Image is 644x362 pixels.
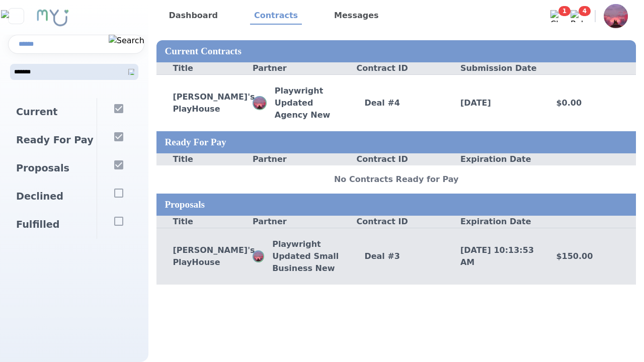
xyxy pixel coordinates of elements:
[253,216,349,228] div: Partner
[8,154,97,183] div: Proposals
[156,194,636,216] div: Proposals
[579,6,591,16] span: 4
[348,216,444,228] div: Contract ID
[165,8,222,25] a: Dashboard
[558,6,571,16] span: 1
[444,244,540,268] div: [DATE] 10:13:53 AM
[8,183,97,211] div: Declined
[604,4,628,28] img: Profile
[267,85,349,121] p: Playwright Updated Agency New
[156,216,253,228] div: Title
[348,97,444,109] div: Deal # 4
[571,10,583,22] img: Bell
[253,153,349,165] div: Partner
[348,62,444,74] div: Contract ID
[8,211,97,239] div: Fulfilled
[253,62,349,74] div: Partner
[540,97,636,109] div: $0.00
[264,238,348,275] p: Playwright Updated Small Business New
[156,91,253,115] div: [PERSON_NAME]'s PlayHouse
[444,97,540,109] div: [DATE]
[156,244,253,268] div: [PERSON_NAME]'s PlayHouse
[1,10,31,22] img: Close sidebar
[156,131,636,153] div: Ready For Pay
[156,153,253,165] div: Title
[348,250,444,262] div: Deal # 3
[330,8,382,25] a: Messages
[444,153,540,165] div: Expiration Date
[250,8,302,25] a: Contracts
[254,251,263,261] img: Profile
[550,10,562,22] img: Chat
[348,153,444,165] div: Contract ID
[540,250,636,262] div: $150.00
[8,126,97,154] div: Ready For Pay
[444,216,540,228] div: Expiration Date
[156,40,636,62] div: Current Contracts
[444,62,540,74] div: Submission Date
[254,97,266,109] img: Profile
[156,165,636,194] div: No Contracts Ready for Pay
[156,62,253,74] div: Title
[8,98,97,126] div: Current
